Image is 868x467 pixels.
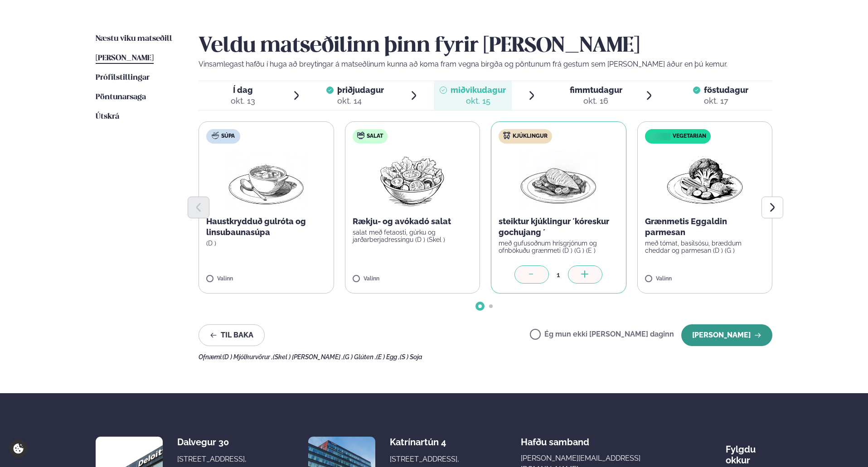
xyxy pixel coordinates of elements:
span: Útskrá [96,113,119,120]
span: (Skel ) [PERSON_NAME] , [273,353,343,361]
span: Næstu viku matseðill [96,35,172,43]
p: steiktur kjúklingur ´kóreskur gochujang ´ [499,216,619,238]
div: okt. 13 [231,96,255,106]
h2: Veldu matseðilinn þinn fyrir [PERSON_NAME] [199,34,772,59]
span: Kjúklingur [513,133,548,140]
span: þriðjudagur [337,85,384,95]
a: Pöntunarsaga [96,92,146,103]
div: Ofnæmi: [199,353,772,361]
span: Pöntunarsaga [96,93,146,101]
span: Prófílstillingar [96,74,150,82]
span: Salat [367,133,383,140]
div: Katrínartún 4 [390,437,462,448]
p: með tómat, basilsósu, bræddum cheddar og parmesan (D ) (G ) [645,240,765,254]
button: Previous slide [188,197,209,218]
a: Næstu viku matseðill [96,34,172,44]
div: okt. 14 [337,96,384,106]
span: miðvikudagur [451,85,506,95]
p: Haustkrydduð gulróta og linsubaunasúpa [206,216,326,238]
span: Í dag [231,85,255,96]
span: Súpa [221,133,235,140]
span: Go to slide 2 [489,304,493,308]
span: [PERSON_NAME] [96,54,154,62]
button: Next slide [761,197,783,218]
span: fimmtudagur [570,85,622,95]
button: Til baka [199,324,265,346]
div: Dalvegur 30 [177,437,249,448]
span: föstudagur [704,85,748,95]
div: Fylgdu okkur [726,437,772,466]
img: chicken.svg [503,132,510,139]
div: 1 [549,270,568,280]
span: (E ) Egg , [376,353,400,361]
span: Vegetarian [673,133,706,140]
img: Vegan.png [665,151,745,209]
p: Vinsamlegast hafðu í huga að breytingar á matseðlinum kunna að koma fram vegna birgða og pöntunum... [199,59,772,70]
div: okt. 17 [704,96,748,106]
a: Útskrá [96,111,119,122]
img: icon [647,132,672,141]
a: Cookie settings [9,439,28,458]
img: Salad.png [372,151,452,209]
p: Grænmetis Eggaldin parmesan [645,216,765,238]
p: salat með fetaosti, gúrku og jarðarberjadressingu (D ) (Skel ) [353,229,473,243]
img: Chicken-breast.png [519,151,598,209]
button: [PERSON_NAME] [681,324,772,346]
span: Go to slide 1 [478,304,482,308]
div: okt. 16 [570,96,622,106]
p: með gufusoðnum hrísgrjónum og ofnbökuðu grænmeti (D ) (G ) (E ) [499,240,619,254]
a: Prófílstillingar [96,72,150,83]
p: (D ) [206,240,326,247]
span: (D ) Mjólkurvörur , [223,353,273,361]
a: [PERSON_NAME] [96,53,154,64]
div: okt. 15 [451,96,506,106]
img: salad.svg [357,132,364,139]
span: Hafðu samband [521,429,589,448]
span: (S ) Soja [400,353,422,361]
span: (G ) Glúten , [343,353,376,361]
img: soup.svg [212,132,219,139]
img: Soup.png [226,151,306,209]
p: Rækju- og avókadó salat [353,216,473,227]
